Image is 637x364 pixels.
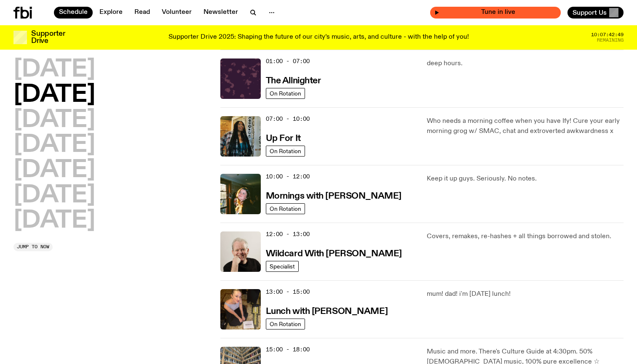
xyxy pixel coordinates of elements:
[266,75,321,85] a: The Allnighter
[270,321,301,327] span: On Rotation
[266,248,402,258] a: Wildcard With [PERSON_NAME]
[427,58,624,69] p: deep hours.
[266,192,401,201] h3: Mornings with [PERSON_NAME]
[94,7,128,19] a: Explore
[427,231,624,242] p: Covers, remakes, re-hashes + all things borrowed and stolen.
[266,115,310,123] span: 07:00 - 10:00
[266,134,301,143] h3: Up For It
[220,116,261,157] img: Ify - a Brown Skin girl with black braided twists, looking up to the side with her tongue stickin...
[266,173,310,181] span: 10:00 - 12:00
[129,7,155,19] a: Read
[266,77,321,85] h3: The Allnighter
[266,190,401,201] a: Mornings with [PERSON_NAME]
[266,133,301,143] a: Up For It
[266,250,402,258] h3: Wildcard With [PERSON_NAME]
[13,184,95,207] button: [DATE]
[266,203,305,214] a: On Rotation
[220,289,261,329] img: SLC lunch cover
[13,159,95,182] button: [DATE]
[157,7,197,19] a: Volunteer
[198,7,243,19] a: Newsletter
[13,109,95,132] button: [DATE]
[13,209,95,233] button: [DATE]
[13,83,95,107] button: [DATE]
[169,34,469,41] p: Supporter Drive 2025: Shaping the future of our city’s music, arts, and culture - with the help o...
[427,116,624,136] p: Who needs a morning coffee when you have Ify! Cure your early morning grog w/ SMAC, chat and extr...
[427,174,624,184] p: Keep it up guys. Seriously. No notes.
[220,174,261,214] img: Freya smiles coyly as she poses for the image.
[573,9,607,16] span: Support Us
[266,288,310,296] span: 13:00 - 15:00
[266,319,305,329] a: On Rotation
[270,148,301,154] span: On Rotation
[270,90,301,96] span: On Rotation
[266,88,305,99] a: On Rotation
[266,307,388,316] h3: Lunch with [PERSON_NAME]
[567,7,624,19] button: Support Us
[54,7,93,19] a: Schedule
[430,7,561,19] button: On AirArvos with [PERSON_NAME]Tune in live
[266,230,310,238] span: 12:00 - 13:00
[597,38,624,43] span: Remaining
[266,146,305,157] a: On Rotation
[427,289,624,299] p: mum! dad! i'm [DATE] lunch!
[13,133,95,157] button: [DATE]
[266,345,310,353] span: 15:00 - 18:00
[270,205,301,212] span: On Rotation
[266,261,299,272] a: Specialist
[31,30,65,45] h3: Supporter Drive
[220,231,261,272] img: Stuart is smiling charmingly, wearing a black t-shirt against a stark white background.
[591,32,624,37] span: 10:07:42:49
[266,306,388,316] a: Lunch with [PERSON_NAME]
[439,9,557,16] span: Tune in live
[270,263,295,269] span: Specialist
[17,244,49,249] span: Jump to now
[266,57,310,65] span: 01:00 - 07:00
[13,58,95,82] button: [DATE]
[13,243,53,251] button: Jump to now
